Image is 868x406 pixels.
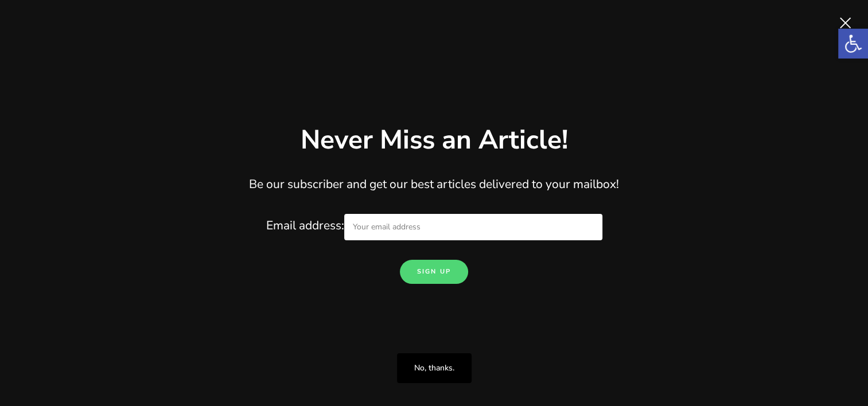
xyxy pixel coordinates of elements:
[400,260,468,284] input: Sign up
[397,353,472,383] a: No, thanks.
[344,214,602,240] input: Email address:
[834,11,857,34] span: Close
[266,217,602,233] label: Email address:
[38,175,830,194] p: Be our subscriber and get our best articles delivered to your mailbox!
[301,122,568,158] h5: Never Miss an Article!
